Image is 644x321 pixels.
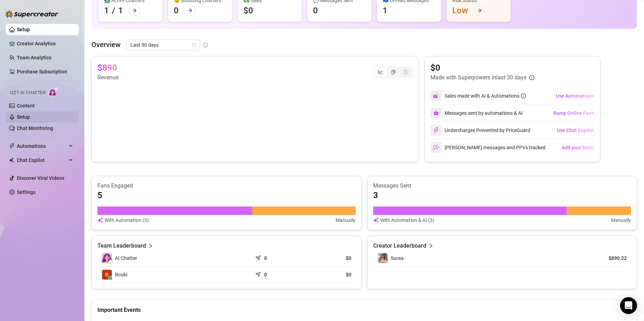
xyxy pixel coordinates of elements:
article: $0 [308,271,351,278]
span: dollar-circle [403,70,408,74]
span: Bump Online Fans [553,110,594,116]
article: With Automation (3) [104,216,149,224]
article: $890.22 [595,255,627,262]
span: send [255,254,262,261]
span: arrow-right [477,8,482,13]
a: Setup [17,114,30,120]
a: Creator Analytics [17,38,73,49]
img: svg%3e [433,127,439,133]
button: Use Automations [555,90,594,101]
article: Team Leaderboard [97,242,146,250]
div: 1 [104,5,109,16]
article: With Automation & AI (3) [380,216,434,224]
article: Made with Superpowers in last 30 days [431,73,527,82]
span: info-circle [529,75,534,80]
span: Use Chat Copilot [557,127,594,133]
article: Manually [336,216,356,224]
div: 1 [383,5,388,16]
img: svg%3e [433,93,439,99]
img: svg%3e [433,144,439,151]
article: Overview [91,39,121,50]
button: Add your team [561,142,594,153]
span: Last 30 days [130,40,196,50]
article: 3 [373,190,378,201]
span: send [255,270,262,277]
button: Bump Online Fans [553,107,594,119]
div: [PERSON_NAME] messages and PPVs tracked [431,142,546,153]
div: 0 [174,5,179,16]
div: Sales made with AI & Automations [445,92,526,100]
div: 1 [118,5,123,16]
div: $0 [243,5,253,16]
div: Open Intercom Messenger [620,297,637,314]
img: svg%3e [433,110,439,116]
span: arrow-right [187,8,192,13]
img: Rouki [102,270,112,280]
a: Content [17,103,35,109]
img: Suraa [378,253,388,263]
span: right [428,242,433,250]
span: right [148,242,153,250]
article: $890 [97,62,117,73]
div: Important Events [97,300,631,314]
img: svg%3e [373,216,379,224]
span: info-circle [521,93,526,98]
article: Revenue [97,73,119,82]
span: thunderbolt [9,143,15,149]
span: Use Automations [556,93,594,99]
span: Add your team [562,145,594,150]
div: segmented control [374,66,413,78]
img: Chat Copilot [9,158,14,163]
img: svg%3e [97,216,103,224]
a: Settings [17,189,36,195]
span: Izzy AI Chatter [10,90,45,96]
span: Suraa [391,255,404,261]
span: Chat Copilot [17,155,67,166]
div: 0 [313,5,318,16]
img: AI Chatter [48,87,59,97]
a: Setup [17,27,30,32]
a: Purchase Subscription [17,69,67,74]
article: 5 [97,190,102,201]
span: arrow-right [132,8,137,13]
article: $0 [308,255,351,262]
article: Creator Leaderboard [373,242,426,250]
img: izzy-ai-chatter-avatar-DDCN_rTZ.svg [102,253,112,263]
span: pie-chart [391,70,396,74]
a: Discover Viral Videos [17,175,64,181]
span: Rouki [115,271,127,279]
a: Team Analytics [17,55,51,60]
span: calendar [192,43,196,47]
article: $0 [431,62,534,73]
span: AI Chatter [115,254,137,262]
div: Messages sent by automations & AI [431,107,523,119]
article: 0 [264,255,267,262]
article: 0 [264,271,267,278]
button: Use Chat Copilot [556,125,594,136]
article: Manually [611,216,631,224]
div: Undercharges Prevented by PriceGuard [431,125,530,136]
article: Messages Sent [373,182,631,190]
span: Automations [17,140,67,152]
span: line-chart [378,70,383,74]
article: Fans Engaged [97,182,356,190]
img: logo-BBDzfeDw.svg [6,11,58,18]
span: info-circle [203,42,208,47]
a: Chat Monitoring [17,125,53,131]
